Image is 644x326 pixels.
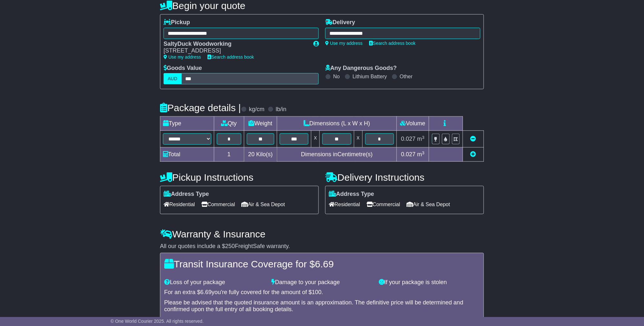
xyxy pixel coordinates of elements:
[397,117,429,131] td: Volume
[400,73,413,80] label: Other
[249,106,265,113] label: kg/cm
[422,150,425,155] sup: 3
[164,47,307,54] div: [STREET_ADDRESS]
[161,279,268,286] div: Loss of your package
[470,151,476,158] a: Add new item
[164,191,209,198] label: Address Type
[311,131,320,148] td: x
[164,259,480,269] h4: Transit Insurance Coverage for $
[417,136,425,142] span: m
[277,117,397,131] td: Dimensions (L x W x H)
[268,279,376,286] div: Damage to your package
[325,41,363,46] a: Use my address
[312,289,322,295] span: 100
[164,54,201,60] a: Use my address
[315,259,334,269] span: 6.69
[367,199,400,209] span: Commercial
[164,19,190,26] label: Pickup
[422,135,425,140] sup: 3
[325,19,355,26] label: Delivery
[376,279,483,286] div: If your package is stolen
[164,316,480,323] div: Dangerous Goods will lead to an additional loading on top of this.
[160,243,484,250] div: All our quotes include a $ FreightSafe warranty.
[164,199,195,209] span: Residential
[329,191,374,198] label: Address Type
[333,73,340,80] label: No
[401,151,416,158] span: 0.027
[248,151,255,158] span: 20
[207,54,254,60] a: Search address book
[407,199,450,209] span: Air & Sea Depot
[164,73,182,84] label: AUD
[164,41,307,48] div: SaltyDuck Woodworking
[242,199,285,209] span: Air & Sea Depot
[201,199,235,209] span: Commercial
[214,117,244,131] td: Qty
[244,117,277,131] td: Weight
[225,243,235,249] span: 250
[200,289,212,295] span: 6.69
[164,299,480,313] div: Please be advised that the quoted insurance amount is an approximation. The definitive price will...
[111,319,204,324] span: © One World Courier 2025. All rights reserved.
[276,106,287,113] label: lb/in
[160,229,484,239] h4: Warranty & Insurance
[164,289,480,296] div: For an extra $ you're fully covered for the amount of $ .
[417,151,425,158] span: m
[160,117,214,131] td: Type
[277,148,397,162] td: Dimensions in Centimetre(s)
[160,102,241,113] h4: Package details |
[401,136,416,142] span: 0.027
[160,148,214,162] td: Total
[244,148,277,162] td: Kilo(s)
[470,136,476,142] a: Remove this item
[354,131,362,148] td: x
[160,0,484,11] h4: Begin your quote
[214,148,244,162] td: 1
[353,73,387,80] label: Lithium Battery
[369,41,416,46] a: Search address book
[160,172,319,183] h4: Pickup Instructions
[164,65,202,72] label: Goods Value
[325,172,484,183] h4: Delivery Instructions
[329,199,360,209] span: Residential
[325,65,397,72] label: Any Dangerous Goods?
